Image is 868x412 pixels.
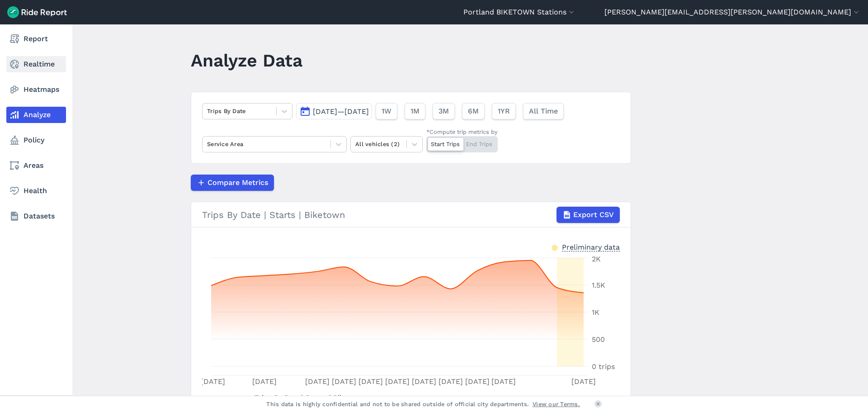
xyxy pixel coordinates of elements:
button: Export CSV [557,207,620,223]
tspan: [DATE] [412,377,436,386]
button: Compare Metrics [191,175,274,191]
tspan: [DATE] [439,377,463,386]
a: Heatmaps [6,81,66,98]
span: [DATE]—[DATE] [313,107,369,116]
div: Preliminary data [562,242,620,251]
button: 1YR [492,103,516,119]
span: 1M [410,106,420,117]
span: Export CSV [573,209,614,220]
a: View our Terms. [533,400,580,408]
a: Policy [6,132,66,148]
button: 6M [462,103,485,119]
tspan: [DATE] [201,377,225,386]
button: [PERSON_NAME][EMAIL_ADDRESS][PERSON_NAME][DOMAIN_NAME] [604,7,861,18]
tspan: [DATE] [305,377,330,386]
span: All Time [529,106,558,117]
img: Ride Report [7,6,67,18]
button: 1M [405,103,425,119]
div: *Compute trip metrics by [426,128,498,136]
tspan: [DATE] [491,377,516,386]
span: Trips By Date [255,391,301,403]
span: 3M [439,106,449,117]
button: All Time [523,103,564,119]
tspan: [DATE] [252,377,277,386]
tspan: [DATE] [359,377,383,386]
tspan: 0 trips [592,362,615,371]
h1: Analyze Data [191,48,302,73]
span: 1W [382,106,392,117]
a: Analyze [6,107,66,123]
div: Trips By Date | Starts | Biketown [202,207,620,223]
span: 6M [468,106,479,117]
button: 1W [376,103,397,119]
tspan: 2K [592,255,601,263]
tspan: [DATE] [571,377,596,386]
a: Realtime [6,56,66,72]
tspan: 1K [592,308,599,317]
a: Areas [6,157,66,174]
tspan: [DATE] [385,377,410,386]
tspan: 1.5K [592,281,605,289]
span: Compare Metrics [208,177,268,188]
a: Health [6,183,66,199]
tspan: 500 [592,335,605,344]
a: Datasets [6,208,66,224]
tspan: [DATE] [465,377,490,386]
tspan: [DATE] [332,377,356,386]
button: 3M [433,103,455,119]
a: Report [6,31,66,47]
span: 1YR [498,106,510,117]
button: Portland BIKETOWN Stations [463,7,576,18]
span: | Starts | Biketown [255,393,366,402]
button: [DATE]—[DATE] [296,103,372,119]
